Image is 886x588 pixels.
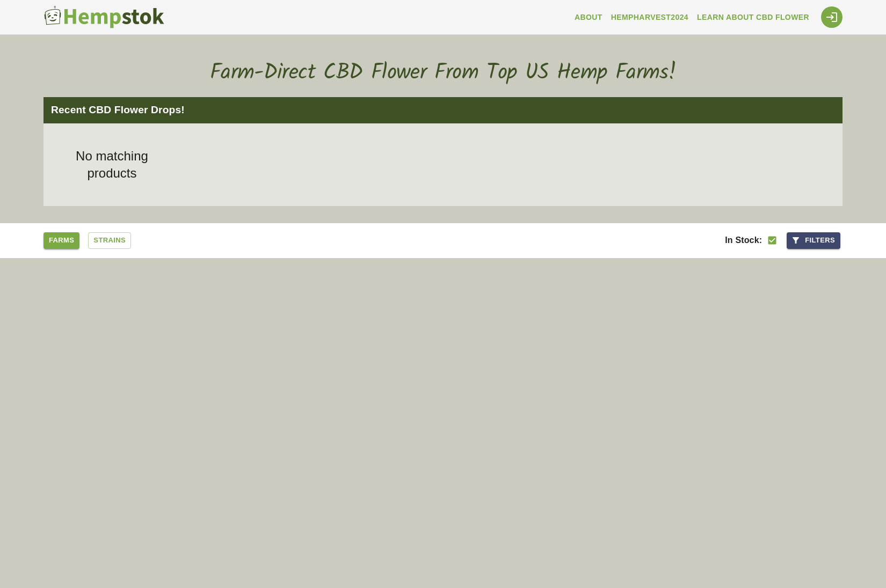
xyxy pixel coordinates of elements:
[725,235,762,244] span: In Stock:
[43,232,79,249] a: Farms
[693,8,814,27] a: Learn About CBD Flower
[787,232,840,249] button: Filters
[55,148,169,182] h1: No matching products
[821,6,843,28] div: Login
[43,5,169,29] a: Hempstok Logo
[607,8,693,27] a: HempHarvest2024
[121,43,765,86] h1: Farm-Direct CBD Flower From Top US Hemp Farms!
[570,8,607,27] a: About
[43,5,164,29] img: Hempstok Logo
[88,232,131,249] a: Strains
[51,102,835,118] h2: Recent CBD Flower Drops!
